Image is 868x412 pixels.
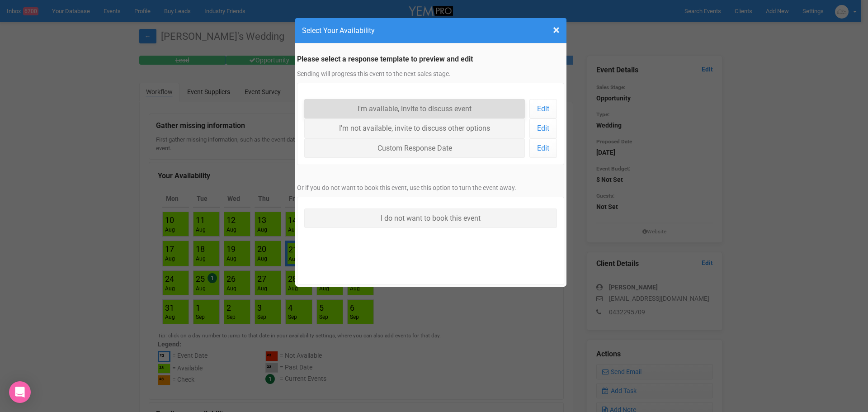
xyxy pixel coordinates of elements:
h4: Select Your Availability [302,25,560,36]
span: × [553,23,560,38]
p: Or if you do not want to book this event, use this option to turn the event away. [297,183,565,192]
a: Edit [529,118,557,138]
a: I'm not available, invite to discuss other options [304,118,525,138]
a: Edit [529,138,557,158]
a: Edit [529,99,557,118]
a: I do not want to book this event [304,208,557,228]
a: Custom Response Date [304,138,525,158]
div: Open Intercom Messenger [9,381,31,403]
legend: Please select a response template to preview and edit [297,54,565,65]
a: I'm available, invite to discuss event [304,99,525,118]
p: Sending will progress this event to the next sales stage. [297,69,565,78]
